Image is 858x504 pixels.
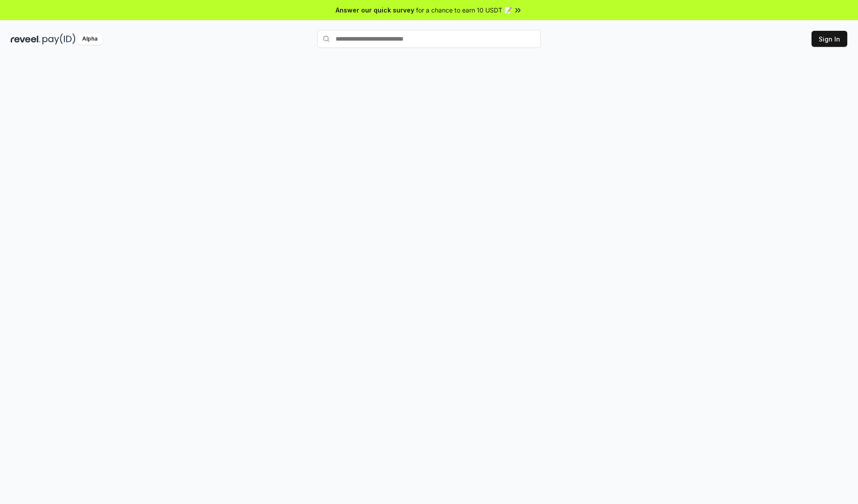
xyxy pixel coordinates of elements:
button: Sign In [812,31,847,47]
img: reveel_dark [11,33,41,45]
img: pay_id [42,33,76,45]
span: Answer our quick survey [336,5,414,15]
span: for a chance to earn 10 USDT 📝 [416,5,512,15]
div: Alpha [77,33,102,45]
